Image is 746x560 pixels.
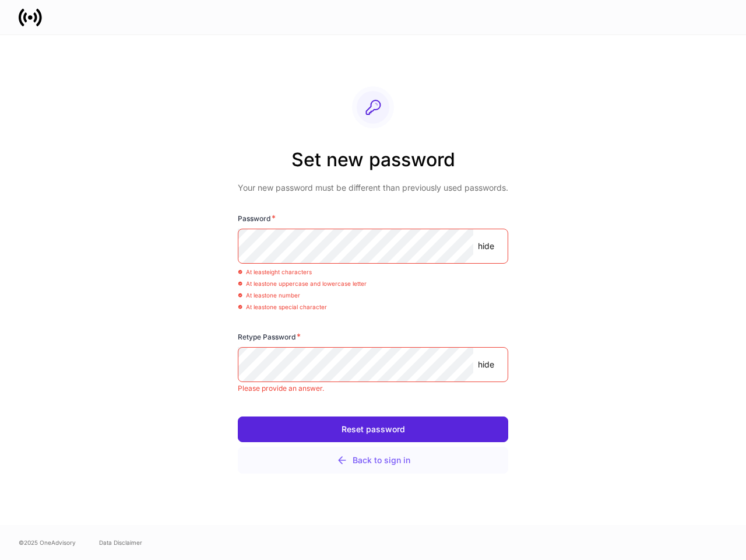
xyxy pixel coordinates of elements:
a: Data Disclaimer [99,538,142,547]
button: Reset password [238,416,508,442]
p: Your new password must be different than previously used passwords. [238,182,508,194]
span: At least one number [238,292,300,299]
span: © 2025 OneAdvisory [19,538,76,547]
h2: Set new password [238,147,508,182]
span: At least one special character [238,303,327,310]
div: Reset password [342,425,405,433]
h6: Retype Password [238,331,301,342]
button: Back to sign in [238,447,508,474]
p: hide [478,359,494,370]
h6: Password [238,212,276,224]
p: Please provide an answer. [238,384,508,393]
div: Back to sign in [336,454,410,466]
p: hide [478,240,494,252]
span: At least one uppercase and lowercase letter [238,280,367,287]
span: At least eight characters [238,268,312,275]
